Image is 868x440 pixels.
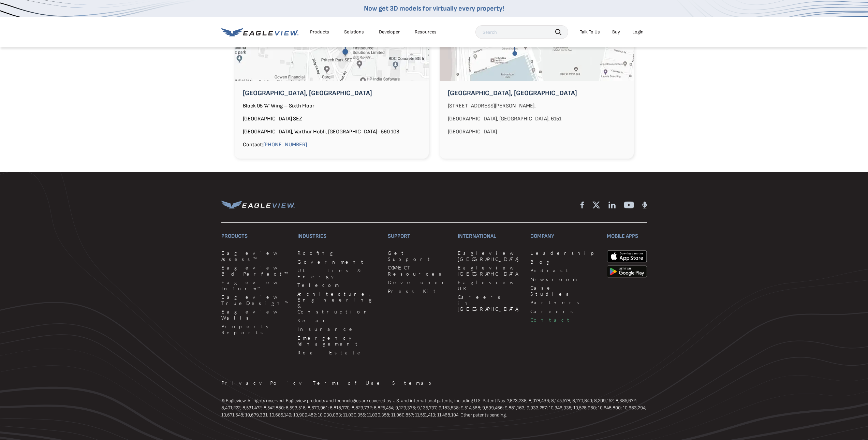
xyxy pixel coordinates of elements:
[530,317,599,323] a: Contact
[530,276,599,282] a: Newsroom
[297,231,380,242] h3: Industries
[313,380,384,386] a: Terms of Use
[235,140,429,150] p: Contact:
[297,335,380,347] a: Emergency Management
[458,231,522,242] h3: International
[530,299,599,306] a: Partners
[297,318,380,324] a: Solar
[388,250,450,262] a: Get Support
[440,127,634,137] p: [GEOGRAPHIC_DATA]
[297,250,380,256] a: Roofing
[221,294,289,306] a: Eagleview TrueDesign™
[263,142,307,148] a: [PHONE_NUMBER]
[388,231,450,242] h3: Support
[440,101,634,112] p: [STREET_ADDRESS][PERSON_NAME],
[612,29,620,35] a: Buy
[530,308,599,314] a: Careers
[235,127,429,137] p: [GEOGRAPHIC_DATA], Varthur Hobli, [GEOGRAPHIC_DATA]- 560 103
[235,101,429,112] p: Block 05 “A” Wing – Sixth Floor
[221,250,289,262] a: Eagleview Assess™
[388,265,450,277] a: CONNECT Resources
[458,250,522,262] a: Eagleview [GEOGRAPHIC_DATA]
[607,231,647,242] h3: Mobile Apps
[607,250,647,263] img: apple-app-store.png
[388,279,450,285] a: Developer
[221,265,289,277] a: Eagleview Bid Perfect™
[344,29,364,35] div: Solutions
[221,231,289,242] h3: Products
[392,380,436,386] a: Sitemap
[221,380,305,386] a: Privacy Policy
[221,279,289,291] a: Eagleview Inform™
[388,288,450,294] a: Press Kit
[632,29,644,35] div: Login
[448,89,577,97] strong: [GEOGRAPHIC_DATA], [GEOGRAPHIC_DATA]
[580,29,600,35] div: Talk To Us
[475,25,568,39] input: Search
[530,259,599,265] a: Blog
[458,279,522,291] a: Eagleview UK
[297,291,380,315] a: Architecture, Engineering & Construction
[364,4,504,13] a: Now get 3D models for virtually every property!
[458,265,522,277] a: Eagleview [GEOGRAPHIC_DATA]
[415,29,437,35] div: Resources
[235,114,429,124] p: [GEOGRAPHIC_DATA] SEZ
[221,397,647,419] p: © Eagleview. All rights reserved. Eagleview products and technologies are covered by U.S. and int...
[297,350,380,356] a: Real Estate
[243,89,372,97] strong: [GEOGRAPHIC_DATA], [GEOGRAPHIC_DATA]
[297,282,380,288] a: Telecom
[530,285,599,297] a: Case Studies
[440,114,634,124] p: [GEOGRAPHIC_DATA], [GEOGRAPHIC_DATA], 6151
[530,250,599,256] a: Leadership
[310,29,329,35] div: Products
[221,323,289,335] a: Property Reports
[530,231,599,242] h3: Company
[530,267,599,274] a: Podcast
[221,309,289,321] a: Eagleview Walls
[297,326,380,332] a: Insurance
[379,29,400,35] a: Developer
[458,294,522,312] a: Careers in [GEOGRAPHIC_DATA]
[297,259,380,265] a: Government
[607,265,647,278] img: google-play-store_b9643a.png
[297,267,380,279] a: Utilities & Energy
